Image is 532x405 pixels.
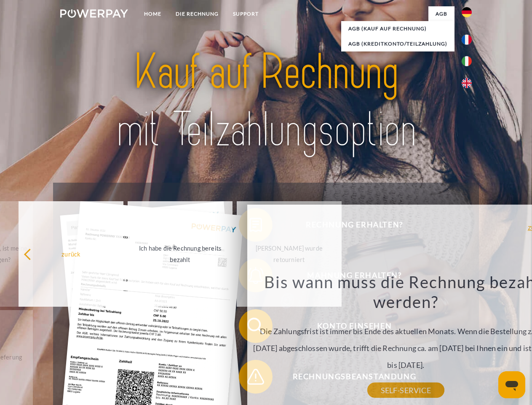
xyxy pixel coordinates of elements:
img: de [462,7,472,17]
a: SUPPORT [226,6,266,22]
a: AGB (Kreditkonto/Teilzahlung) [341,36,454,51]
iframe: Schaltfläche zum Öffnen des Messaging-Fensters [498,371,525,398]
a: AGB (Kauf auf Rechnung) [341,21,454,36]
img: en [462,78,472,88]
div: zurück [24,248,118,259]
div: Ich habe die Rechnung bereits bezahlt [133,243,227,265]
img: it [462,56,472,66]
a: Home [137,6,168,22]
img: logo-powerpay-white.svg [60,9,128,18]
img: fr [462,35,472,45]
a: SELF-SERVICE [367,383,444,398]
a: agb [428,6,454,22]
img: title-powerpay_de.svg [80,40,452,162]
a: DIE RECHNUNG [168,6,226,22]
